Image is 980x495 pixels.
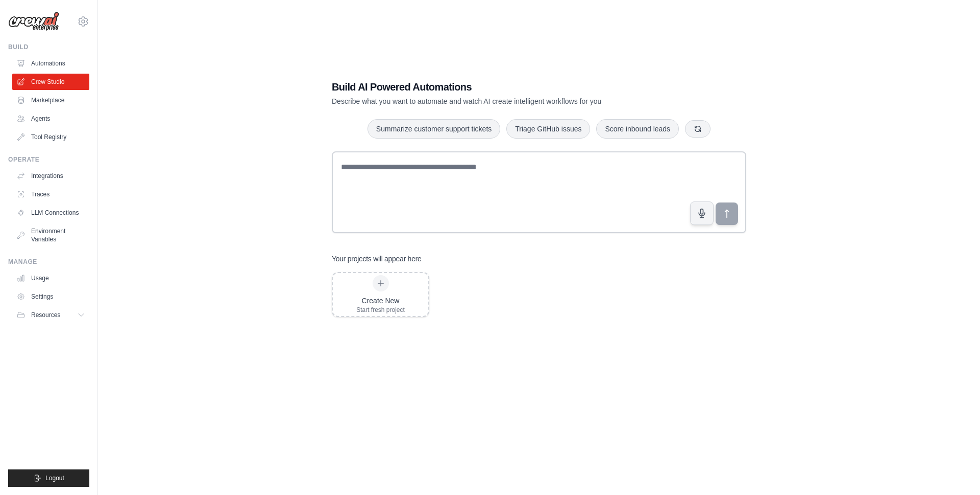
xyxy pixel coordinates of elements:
[367,119,500,139] button: Summarize customer support tickets
[12,270,89,286] a: Usage
[8,43,89,51] div: Build
[332,96,675,106] p: Describe what you want to automate and watch AI create intelligent workflows for you
[12,129,89,145] a: Tool Registry
[12,307,89,323] button: Resources
[506,119,590,139] button: Triage GitHub issues
[45,474,64,482] span: Logout
[332,80,675,94] h1: Build AI Powered Automations
[8,12,59,31] img: Logo
[12,205,89,221] a: LLM Connections
[596,119,679,139] button: Score inbound leads
[12,288,89,305] a: Settings
[690,201,714,225] button: Click to speak your automation idea
[12,55,89,72] a: Automations
[8,258,89,266] div: Manage
[12,92,89,108] a: Marketplace
[12,186,89,202] a: Traces
[12,168,89,184] a: Integrations
[685,120,710,138] button: Get new suggestions
[356,296,405,306] div: Create New
[8,155,89,164] div: Operate
[31,311,60,319] span: Resources
[332,254,422,264] h3: Your projects will appear here
[12,74,89,90] a: Crew Studio
[12,223,89,247] a: Environment Variables
[8,469,89,487] button: Logout
[12,110,89,127] a: Agents
[929,446,980,495] iframe: Chat Widget
[356,306,405,314] div: Start fresh project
